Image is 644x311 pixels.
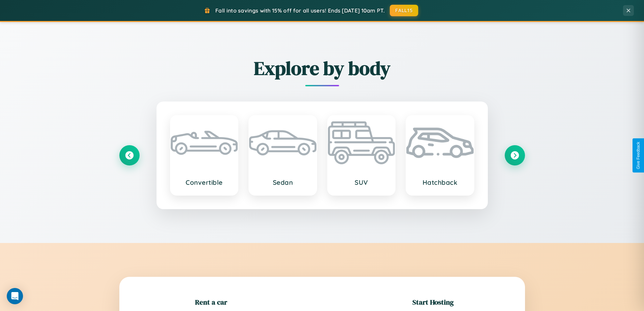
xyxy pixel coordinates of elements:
[215,7,385,14] span: Fall into savings with 15% off for all users! Ends [DATE] 10am PT.
[177,178,231,186] h3: Convertible
[412,297,454,307] h2: Start Hosting
[335,178,388,186] h3: SUV
[413,178,467,186] h3: Hatchback
[119,55,525,81] h2: Explore by body
[256,178,310,186] h3: Sedan
[390,5,418,16] button: FALL15
[636,142,641,169] div: Give Feedback
[195,297,227,307] h2: Rent a car
[7,288,23,304] div: Open Intercom Messenger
